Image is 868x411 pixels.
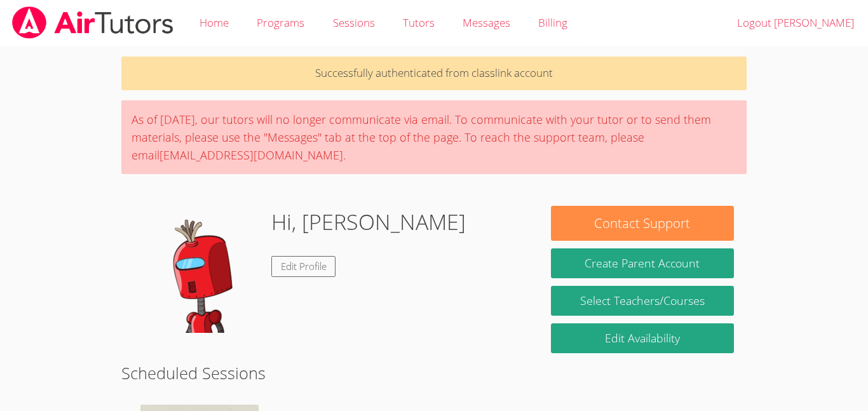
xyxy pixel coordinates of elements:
img: default.png [134,206,261,333]
p: Successfully authenticated from classlink account [121,57,747,90]
a: Edit Profile [271,256,336,277]
h1: Hi, [PERSON_NAME] [271,206,466,238]
div: As of [DATE], our tutors will no longer communicate via email. To communicate with your tutor or ... [121,100,747,174]
button: Contact Support [551,206,734,241]
button: Create Parent Account [551,248,734,278]
img: airtutors_banner-c4298cdbf04f3fff15de1276eac7730deb9818008684d7c2e4769d2f7ddbe033.png [11,6,175,39]
span: Messages [463,15,510,30]
h2: Scheduled Sessions [121,361,747,385]
a: Select Teachers/Courses [551,286,734,316]
a: Edit Availability [551,323,734,353]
